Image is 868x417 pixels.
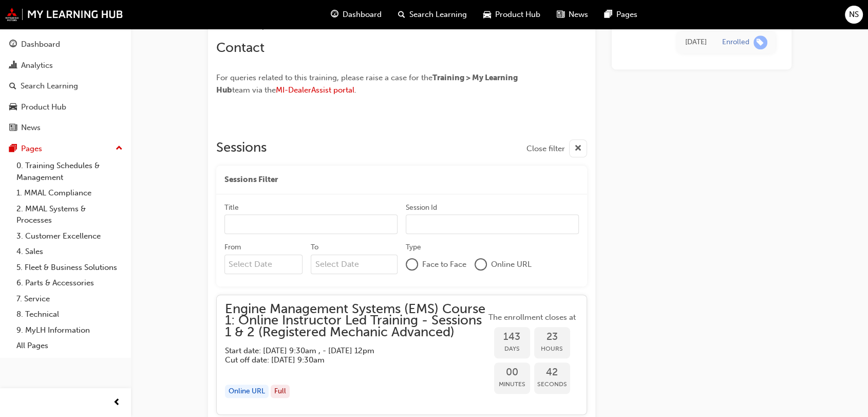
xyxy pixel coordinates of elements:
span: search-icon [9,82,16,91]
a: 8. Technical [12,306,127,322]
div: Product Hub [21,101,66,113]
span: Close filter [526,143,565,155]
div: Pages [21,143,42,155]
button: DashboardAnalyticsSearch LearningProduct HubNews [4,33,127,139]
span: news-icon [557,8,564,21]
div: Search Learning [21,80,78,92]
a: car-iconProduct Hub [475,4,549,25]
div: Title [224,203,239,213]
span: news-icon [9,123,17,133]
span: Seconds [534,378,570,390]
span: The enrollment closes at [486,312,578,323]
h5: Start date: [DATE] 9:30am , - [DATE] 12pm [225,346,469,355]
span: . [354,85,356,95]
div: Analytics [21,60,53,71]
input: To [311,255,398,274]
div: To [311,242,318,252]
button: Close filter [526,139,587,157]
div: News [21,122,41,134]
div: Session Id [406,203,437,213]
span: 143 [494,331,530,343]
a: pages-iconPages [596,4,646,25]
a: 0. Training Schedules & Management [12,158,127,185]
span: pages-icon [605,8,612,21]
a: 4. Sales [12,244,127,260]
span: 23 [534,331,570,343]
span: car-icon [483,8,491,21]
input: Title [224,214,398,234]
span: News [569,9,588,21]
span: For queries related to this training, please raise a case for the [216,73,432,82]
span: Product Hub [495,9,540,21]
span: Pages [616,9,637,21]
span: Days [494,343,530,355]
span: cross-icon [574,142,582,155]
span: car-icon [9,103,17,112]
span: team via the [232,85,276,95]
span: Engine Management Systems (EMS) Course 1: Online Instructor Led Training - Sessions 1 & 2 (Regist... [225,303,486,338]
button: Engine Management Systems (EMS) Course 1: Online Instructor Led Training - Sessions 1 & 2 (Regist... [225,303,578,407]
a: 3. Customer Excellence [12,228,127,244]
a: 7. Service [12,291,127,307]
a: 9. MyLH Information [12,322,127,338]
span: Search Learning [409,9,467,21]
span: 42 [534,367,570,378]
span: search-icon [398,8,405,21]
span: Dashboard [343,9,382,21]
a: 5. Fleet & Business Solutions [12,260,127,276]
span: Contact [216,40,265,56]
span: Sessions Filter [224,174,278,186]
a: All Pages [12,338,127,354]
button: Pages [4,139,127,158]
span: chart-icon [9,61,17,70]
div: Full [271,385,290,398]
span: 00 [494,367,530,378]
div: Dashboard [21,39,60,50]
button: NS [845,6,863,24]
a: Product Hub [4,98,127,117]
span: NS [849,9,859,21]
div: Enrolled [722,38,749,47]
span: guage-icon [9,40,17,49]
h2: Sessions [216,139,267,157]
div: From [224,242,241,252]
a: News [4,118,127,137]
h5: Cut off date: [DATE] 9:30am [225,355,469,365]
a: 1. MMAL Compliance [12,185,127,201]
span: guage-icon [331,8,338,21]
span: Online URL [491,259,532,270]
span: Minutes [494,378,530,390]
span: Hours [534,343,570,355]
input: Session Id [406,214,579,234]
a: news-iconNews [549,4,596,25]
a: MI-DealerAssist portal [276,85,354,95]
div: Wed Jun 25 2025 10:22:00 GMT+0930 (Australian Central Standard Time) [685,37,707,48]
a: search-iconSearch Learning [390,4,475,25]
span: pages-icon [9,144,17,154]
img: mmal [5,8,123,21]
a: Search Learning [4,77,127,96]
a: Analytics [4,56,127,75]
span: up-icon [116,142,123,155]
div: Online URL [225,385,269,398]
a: 2. MMAL Systems & Processes [12,201,127,228]
span: prev-icon [113,396,121,409]
a: Dashboard [4,35,127,54]
a: guage-iconDashboard [323,4,390,25]
span: Face to Face [422,259,466,270]
div: Type [406,242,421,252]
input: From [224,255,303,274]
a: 6. Parts & Accessories [12,275,127,291]
span: learningRecordVerb_ENROLL-icon [753,35,767,49]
